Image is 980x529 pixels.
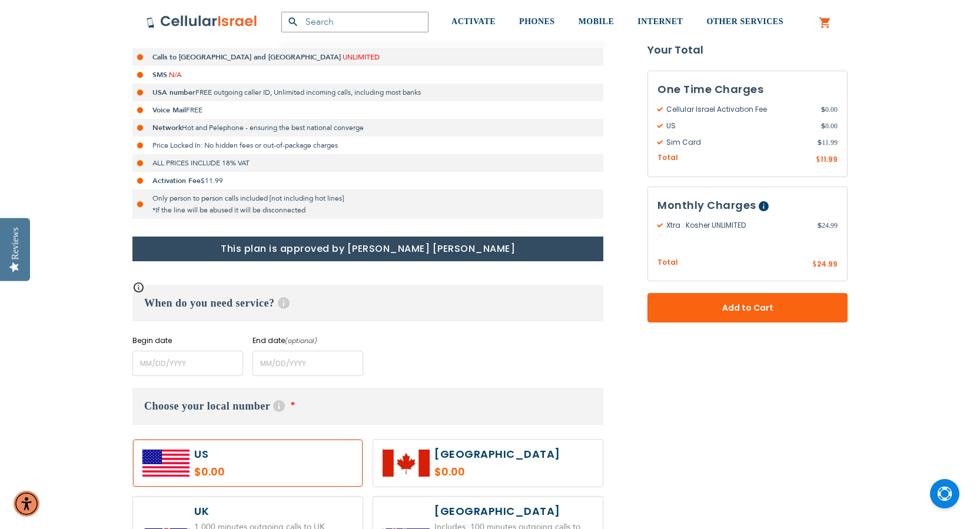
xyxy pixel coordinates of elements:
span: $ [816,155,820,165]
input: MM/DD/YYYY [253,351,363,376]
span: Hot and Pelephone - ensuring the best national converge [182,123,364,132]
span: ACTIVATE [451,17,496,26]
span: 11.99 [818,137,838,148]
span: 0.00 [821,104,838,115]
span: 24.99 [817,259,838,269]
label: End date [253,335,363,346]
li: Price Locked In: No hidden fees or out-of-package charges [132,137,603,154]
span: 24.99 [818,220,838,231]
div: Accessibility Menu [14,491,39,517]
span: Total [657,257,678,268]
span: OTHER SERVICES [706,17,783,26]
span: $ [818,137,822,148]
span: Sim Card [657,137,818,148]
span: MOBILE [579,17,614,26]
span: $ [821,121,825,131]
span: FREE [186,105,202,115]
img: Cellular Israel Logo [146,15,258,29]
button: Add to Cart [647,293,848,322]
h3: When do you need service? [132,285,603,321]
span: Total [657,152,678,164]
strong: Activation Fee [152,176,201,185]
i: (optional) [285,336,317,345]
div: Reviews [10,227,21,259]
span: 0.00 [821,121,838,131]
strong: Your Total [647,41,848,59]
strong: Voice Mail [152,105,186,115]
li: Only person to person calls included [not including hot lines] *If the line will be abused it wil... [132,189,603,219]
span: PHONES [519,17,555,26]
span: INTERNET [637,17,683,26]
span: Help [278,297,290,309]
input: MM/DD/YYYY [132,351,243,376]
label: Begin date [132,335,243,346]
span: $ [821,104,825,115]
span: Help [759,201,769,211]
span: $ [818,220,822,231]
span: Cellular Israel Activation Fee [657,104,821,115]
strong: USA number [152,88,195,97]
span: Choose your local number [144,400,270,412]
span: Xtra : Kosher UNLIMITED [657,220,818,231]
span: UNLIMITED [343,52,380,62]
input: Search [281,12,428,32]
span: 11.99 [820,154,838,164]
span: Monthly Charges [657,198,756,212]
span: Help [273,400,285,412]
strong: Network [152,123,182,132]
h3: One Time Charges [657,81,838,98]
span: $11.99 [201,176,223,185]
span: N/A [169,70,181,79]
span: $ [812,259,817,270]
strong: Calls to [GEOGRAPHIC_DATA] and [GEOGRAPHIC_DATA] [152,52,341,62]
li: ALL PRICES INCLUDE 18% VAT [132,154,603,172]
span: FREE outgoing caller ID, Unlimited incoming calls, including most banks [195,88,421,97]
strong: SMS [152,70,167,79]
h1: This plan is approved by [PERSON_NAME] [PERSON_NAME] [132,237,603,261]
span: US [657,121,821,131]
span: Add to Cart [686,302,809,314]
